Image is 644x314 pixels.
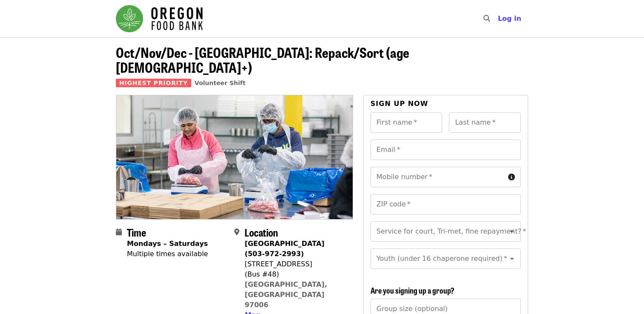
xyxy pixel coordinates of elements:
[495,9,502,29] input: Search
[116,95,353,219] img: Oct/Nov/Dec - Beaverton: Repack/Sort (age 10+) organized by Oregon Food Bank
[371,194,521,214] input: ZIP code
[491,10,528,27] button: Log in
[244,280,327,309] a: [GEOGRAPHIC_DATA], [GEOGRAPHIC_DATA] 97006
[116,42,409,77] span: Oct/Nov/Dec - [GEOGRAPHIC_DATA]: Repack/Sort (age [DEMOGRAPHIC_DATA]+)
[508,173,515,181] i: circle-info icon
[244,240,324,258] strong: [GEOGRAPHIC_DATA] (503-972-2993)
[371,140,521,160] input: Email
[244,259,346,269] div: [STREET_ADDRESS]
[506,226,518,237] button: Open
[371,100,428,108] span: Sign up now
[371,285,454,296] span: Are you signing up a group?
[449,112,521,133] input: Last name
[244,225,278,240] span: Location
[127,249,208,259] div: Multiple times available
[195,80,246,86] a: Volunteer Shift
[498,14,521,23] span: Log in
[234,228,239,236] i: map-marker-alt icon
[116,5,203,32] img: Oregon Food Bank - Home
[244,269,346,280] div: (Bus #48)
[127,240,208,248] strong: Mondays – Saturdays
[371,112,443,133] input: First name
[116,79,191,87] span: Highest Priority
[127,225,146,240] span: Time
[371,167,505,187] input: Mobile number
[483,14,490,23] i: search icon
[116,228,122,236] i: calendar icon
[506,253,518,265] button: Open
